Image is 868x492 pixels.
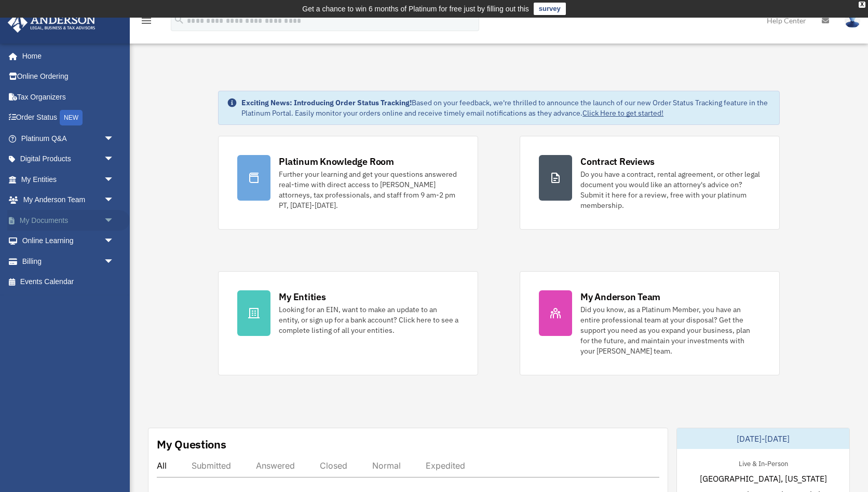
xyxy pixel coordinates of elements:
a: Contract Reviews Do you have a contract, rental agreement, or other legal document you would like... [520,136,780,230]
i: search [173,14,185,25]
span: arrow_drop_down [104,128,125,149]
div: Further your learning and get your questions answered real-time with direct access to [PERSON_NAM... [279,169,459,210]
div: My Anderson Team [580,290,660,303]
i: menu [140,15,153,27]
div: close [859,2,865,8]
div: Platinum Knowledge Room [279,155,394,168]
div: Closed [320,460,347,471]
img: User Pic [845,13,860,28]
a: My Entities Looking for an EIN, want to make an update to an entity, or sign up for a bank accoun... [218,271,478,375]
div: Did you know, as a Platinum Member, you have an entire professional team at your disposal? Get th... [580,304,761,356]
a: Tax Organizers [7,87,130,107]
div: Live & In-Person [730,457,796,468]
a: Platinum Knowledge Room Further your learning and get your questions answered real-time with dire... [218,136,478,230]
span: arrow_drop_down [104,231,125,252]
a: Click Here to get started! [582,108,663,118]
span: arrow_drop_down [104,251,125,272]
div: Submitted [192,460,231,471]
a: My Anderson Team Did you know, as a Platinum Member, you have an entire professional team at your... [520,271,780,375]
div: My Entities [279,290,325,303]
div: Expedited [426,460,465,471]
div: NEW [60,110,83,125]
a: My Entitiesarrow_drop_down [7,169,130,190]
a: Events Calendar [7,272,130,292]
div: Do you have a contract, rental agreement, or other legal document you would like an attorney's ad... [580,169,761,210]
div: All [157,460,167,471]
span: arrow_drop_down [104,210,125,231]
a: Platinum Q&Aarrow_drop_down [7,128,130,149]
a: My Documentsarrow_drop_down [7,210,130,231]
a: Billingarrow_drop_down [7,251,130,272]
a: Digital Productsarrow_drop_down [7,149,130,170]
div: Normal [372,460,401,471]
span: [GEOGRAPHIC_DATA], [US_STATE] [700,472,827,485]
a: Online Learningarrow_drop_down [7,231,130,251]
a: Home [7,46,125,66]
a: survey [534,3,566,15]
div: Contract Reviews [580,155,655,168]
a: menu [140,18,153,27]
strong: Exciting News: Introducing Order Status Tracking! [241,98,412,107]
div: Get a chance to win 6 months of Platinum for free just by filling out this [302,3,529,15]
div: Based on your feedback, we're thrilled to announce the launch of our new Order Status Tracking fe... [241,97,771,118]
div: [DATE]-[DATE] [677,428,849,449]
span: arrow_drop_down [104,190,125,211]
div: Looking for an EIN, want to make an update to an entity, or sign up for a bank account? Click her... [279,304,459,335]
div: Answered [256,460,295,471]
a: Order StatusNEW [7,107,130,129]
a: Online Ordering [7,66,130,87]
div: My Questions [157,437,226,452]
span: arrow_drop_down [104,149,125,170]
img: Anderson Advisors Platinum Portal [5,12,99,33]
span: arrow_drop_down [104,169,125,190]
a: My Anderson Teamarrow_drop_down [7,190,130,210]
